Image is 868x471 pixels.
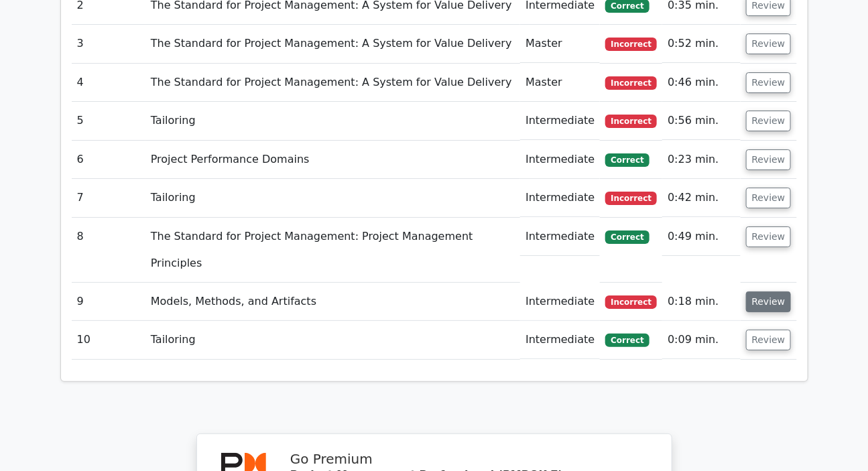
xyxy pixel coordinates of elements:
td: 0:56 min. [662,102,740,140]
td: Intermediate [520,179,600,217]
td: Project Performance Domains [145,141,520,179]
td: 0:23 min. [662,141,740,179]
td: 7 [72,179,145,217]
span: Incorrect [605,115,657,128]
td: The Standard for Project Management: Project Management Principles [145,218,520,283]
button: Review [746,72,792,93]
span: Correct [605,230,649,244]
td: Models, Methods, and Artifacts [145,283,520,321]
button: Review [746,291,792,312]
td: 0:49 min. [662,218,740,256]
span: Correct [605,153,649,167]
td: The Standard for Project Management: A System for Value Delivery [145,25,520,63]
td: 6 [72,141,145,179]
button: Review [746,111,792,131]
td: Master [520,25,600,63]
td: The Standard for Project Management: A System for Value Delivery [145,64,520,102]
td: 3 [72,25,145,63]
td: 0:18 min. [662,283,740,321]
td: Intermediate [520,102,600,140]
button: Review [746,188,792,208]
td: 0:52 min. [662,25,740,63]
td: Tailoring [145,179,520,217]
span: Incorrect [605,192,657,205]
td: 0:42 min. [662,179,740,217]
button: Review [746,330,792,350]
span: Incorrect [605,38,657,51]
button: Review [746,226,792,247]
td: Intermediate [520,141,600,179]
span: Incorrect [605,76,657,90]
td: 5 [72,102,145,140]
span: Incorrect [605,295,657,309]
td: 0:46 min. [662,64,740,102]
td: 10 [72,321,145,359]
td: Intermediate [520,218,600,256]
td: Tailoring [145,321,520,359]
td: 8 [72,218,145,283]
td: 9 [72,283,145,321]
td: 0:09 min. [662,321,740,359]
button: Review [746,33,792,54]
td: 4 [72,64,145,102]
td: Tailoring [145,102,520,140]
td: Intermediate [520,321,600,359]
td: Intermediate [520,283,600,321]
span: Correct [605,334,649,347]
td: Master [520,64,600,102]
button: Review [746,149,792,170]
